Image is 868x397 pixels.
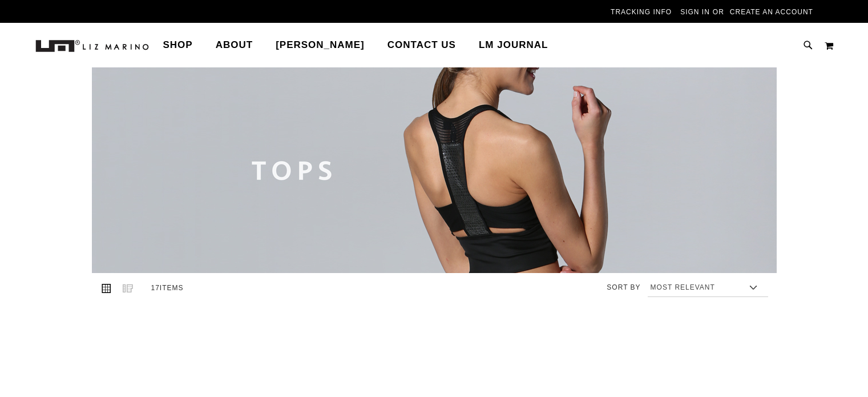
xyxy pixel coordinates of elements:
[151,284,160,292] span: 17
[264,35,376,55] a: [PERSON_NAME]
[35,39,149,53] a: store logo
[479,39,548,50] span: LM Journal
[119,279,137,297] a: List
[151,279,184,297] p: Items
[611,7,672,17] a: Tracking Info
[204,35,264,55] a: About
[376,35,467,55] a: Contact Us
[92,67,777,273] img: Tops
[730,7,813,17] a: Create an Account
[163,35,193,55] span: Shop
[680,7,710,17] a: Sign In
[276,39,365,50] span: [PERSON_NAME]
[98,279,116,297] strong: Grid
[607,283,640,292] label: Sort By
[387,39,456,50] span: Contact Us
[216,39,253,50] span: About
[467,35,559,55] a: LM Journal
[163,35,204,55] a: Shop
